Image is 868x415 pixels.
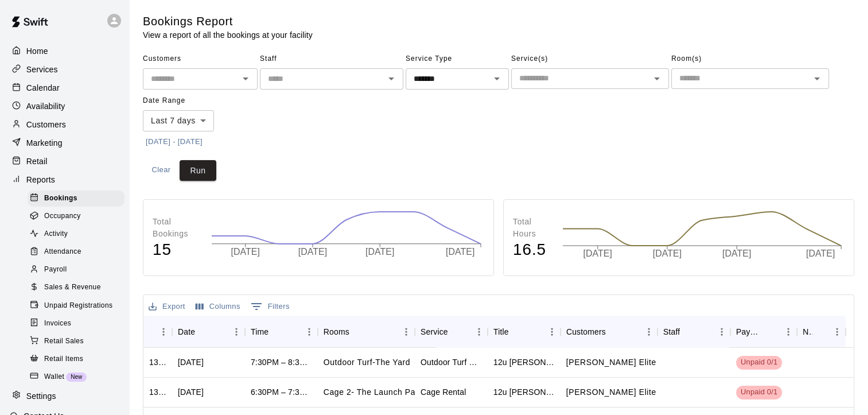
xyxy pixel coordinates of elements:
[149,356,166,368] div: 1338202
[9,98,120,115] a: Availability
[301,323,318,340] button: Menu
[9,61,120,78] a: Services
[28,368,129,386] a: WalletNew
[44,228,68,240] span: Activity
[509,324,525,340] button: Sort
[421,356,482,368] div: Outdoor Turf Field Rental
[28,351,124,367] div: Retail Items
[66,374,87,380] span: New
[9,171,120,188] div: Reports
[28,262,124,278] div: Payroll
[195,324,211,340] button: Sort
[657,316,730,348] div: Staff
[812,324,828,340] button: Sort
[172,316,245,348] div: Date
[406,50,509,68] span: Service Type
[28,261,129,279] a: Payroll
[44,264,67,276] span: Payroll
[324,356,410,369] p: Outdoor Turf-The Yard
[28,369,124,385] div: WalletNew
[421,316,448,348] div: Service
[28,191,124,207] div: Bookings
[28,244,124,260] div: Attendance
[809,71,825,87] button: Open
[28,189,129,207] a: Bookings
[44,246,81,258] span: Attendance
[566,316,606,348] div: Customers
[26,137,63,149] p: Marketing
[730,316,797,348] div: Payment
[9,79,120,96] div: Calendar
[143,133,205,151] button: [DATE] - [DATE]
[324,316,349,348] div: Rooms
[828,323,846,340] button: Menu
[245,316,318,348] div: Time
[349,324,365,340] button: Sort
[28,208,124,224] div: Occupancy
[143,50,258,68] span: Customers
[493,386,555,398] div: 12u Woodard
[231,247,260,257] tspan: [DATE]
[324,386,516,398] p: Cage 2- The Launch Pad, Cage 3- The Boom Box
[680,324,696,340] button: Sort
[251,316,268,348] div: Time
[318,316,415,348] div: Rooms
[511,50,669,68] span: Service(s)
[146,298,188,316] button: Export
[398,323,415,340] button: Menu
[28,298,124,314] div: Unpaid Registrations
[268,324,285,340] button: Sort
[9,134,120,152] div: Marketing
[26,82,60,94] p: Calendar
[649,71,665,87] button: Open
[149,386,166,398] div: 1338189
[543,323,560,340] button: Menu
[640,323,657,340] button: Menu
[28,316,124,332] div: Invoices
[566,386,656,398] p: Marucci Elite
[143,29,313,41] p: View a report of all the bookings at your facility
[149,324,165,340] button: Sort
[44,336,84,347] span: Retail Sales
[803,316,812,348] div: Notes
[251,356,312,368] div: 7:30PM – 8:30PM
[28,279,129,297] a: Sales & Revenue
[421,386,466,398] div: Cage Rental
[178,356,204,368] div: Wed, Aug 20, 2025
[28,297,129,315] a: Unpaid Registrations
[797,316,846,348] div: Notes
[28,350,129,368] a: Retail Items
[780,323,797,340] button: Menu
[180,160,216,181] button: Run
[736,387,782,398] span: Unpaid 0/1
[251,386,312,398] div: 6:30PM – 7:30PM
[44,318,71,329] span: Invoices
[28,226,129,243] a: Activity
[298,247,327,257] tspan: [DATE]
[26,390,56,402] p: Settings
[493,356,555,368] div: 12u Woodard
[28,280,124,296] div: Sales & Revenue
[143,14,313,29] h5: Bookings Report
[143,92,243,110] span: Date Range
[44,300,112,312] span: Unpaid Registrations
[566,356,656,369] p: Marucci Elite
[26,100,65,112] p: Availability
[26,174,55,185] p: Reports
[9,42,120,60] a: Home
[493,316,509,348] div: Title
[446,247,474,257] tspan: [DATE]
[513,240,551,260] h4: 16.5
[560,316,657,348] div: Customers
[44,371,64,383] span: Wallet
[736,356,782,370] div: Has not paid: Marucci Elite
[9,387,120,405] a: Settings
[9,153,120,170] div: Retail
[736,357,782,368] span: Unpaid 0/1
[9,116,120,133] a: Customers
[764,324,780,340] button: Sort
